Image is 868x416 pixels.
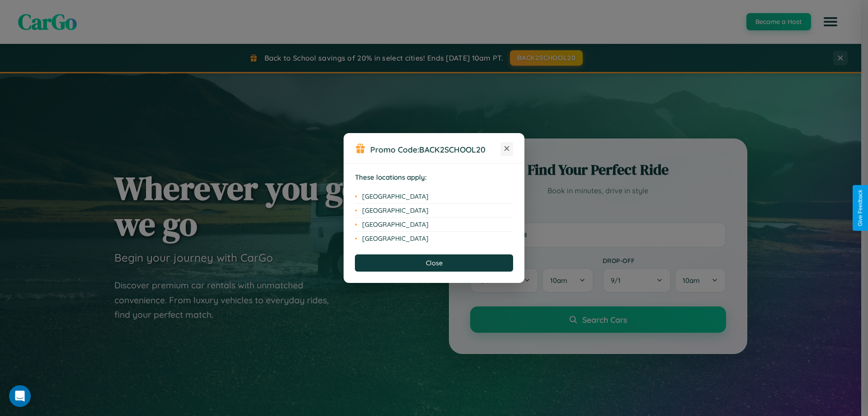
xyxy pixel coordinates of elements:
[355,254,513,272] button: Close
[419,144,486,154] b: BACK2SCHOOL20
[9,385,31,407] div: Open Intercom Messenger
[370,144,500,154] h3: Promo Code:
[355,204,513,218] li: [GEOGRAPHIC_DATA]
[355,173,427,182] strong: These locations apply:
[355,190,513,204] li: [GEOGRAPHIC_DATA]
[355,232,513,245] li: [GEOGRAPHIC_DATA]
[355,218,513,232] li: [GEOGRAPHIC_DATA]
[857,190,863,226] div: Give Feedback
